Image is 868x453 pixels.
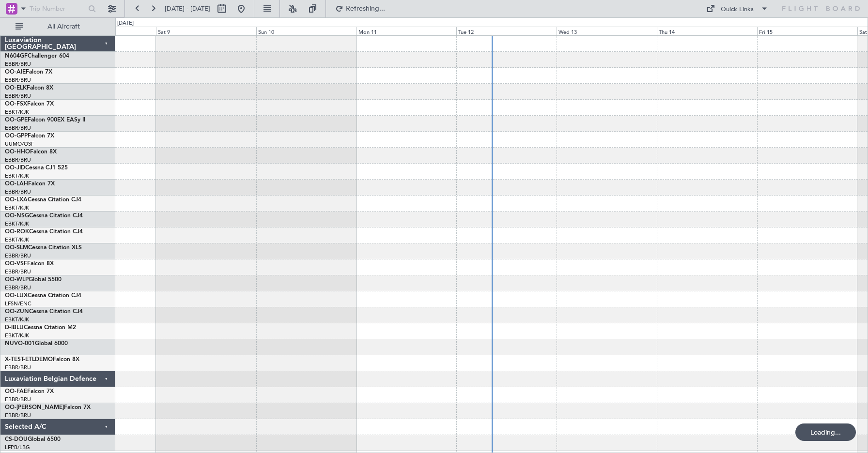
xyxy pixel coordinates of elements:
a: OO-[PERSON_NAME]Falcon 7X [5,405,91,410]
div: Fri 15 [757,27,857,35]
button: Quick Links [701,1,773,16]
a: EBBR/BRU [5,156,31,164]
a: EBBR/BRU [5,364,31,371]
a: LFPB/LBG [5,444,30,451]
span: OO-ELK [5,85,27,91]
a: OO-VSFFalcon 8X [5,261,54,267]
span: OO-SLM [5,245,28,251]
a: EBKT/KJK [5,172,29,180]
input: Trip Number [30,1,83,16]
a: OO-NSGCessna Citation CJ4 [5,213,83,219]
span: OO-LAH [5,181,28,187]
span: OO-LUX [5,293,28,299]
span: All Aircraft [25,23,102,30]
div: [DATE] [117,19,134,28]
div: Quick Links [721,5,754,15]
div: Sun 10 [256,27,356,35]
span: OO-[PERSON_NAME] [5,405,64,410]
span: OO-ROK [5,229,29,235]
a: X-TEST-ETLDEMOFalcon 8X [5,357,79,362]
a: EBBR/BRU [5,268,31,275]
a: NUVO-001Global 6000 [5,341,68,347]
a: OO-GPEFalcon 900EX EASy II [5,117,85,123]
span: [DATE] - [DATE] [165,4,210,13]
a: EBBR/BRU [5,412,31,419]
a: OO-ROKCessna Citation CJ4 [5,229,83,235]
span: X-TEST-ETLDEMO [5,357,53,362]
a: EBKT/KJK [5,236,29,243]
a: OO-GPPFalcon 7X [5,133,54,139]
a: EBBR/BRU [5,188,31,196]
a: EBKT/KJK [5,204,29,211]
span: OO-AIE [5,69,26,75]
a: EBBR/BRU [5,60,31,68]
a: EBKT/KJK [5,316,29,323]
a: EBBR/BRU [5,252,31,259]
div: Wed 13 [557,27,657,35]
a: OO-ZUNCessna Citation CJ4 [5,309,83,315]
span: CS-DOU [5,437,28,442]
a: D-IBLUCessna Citation M2 [5,325,76,331]
span: OO-JID [5,165,25,171]
a: EBBR/BRU [5,76,31,84]
span: OO-NSG [5,213,29,219]
span: OO-LXA [5,197,28,203]
span: D-IBLU [5,325,24,331]
span: OO-GPP [5,133,28,139]
span: N604GF [5,53,28,59]
a: OO-FAEFalcon 7X [5,389,54,394]
a: OO-AIEFalcon 7X [5,69,52,75]
a: UUMO/OSF [5,140,34,148]
div: Thu 14 [657,27,757,35]
a: OO-LUXCessna Citation CJ4 [5,293,81,299]
span: OO-FAE [5,389,27,394]
span: OO-WLP [5,277,29,283]
a: EBKT/KJK [5,108,29,116]
span: OO-HHO [5,149,30,155]
a: OO-WLPGlobal 5500 [5,277,62,283]
a: OO-ELKFalcon 8X [5,85,53,91]
a: OO-FSXFalcon 7X [5,101,54,107]
div: Sat 9 [156,27,256,35]
a: EBBR/BRU [5,396,31,403]
a: EBKT/KJK [5,220,29,227]
a: EBKT/KJK [5,332,29,339]
a: N604GFChallenger 604 [5,53,69,59]
a: LFSN/ENC [5,300,31,307]
a: EBBR/BRU [5,284,31,291]
a: EBBR/BRU [5,124,31,132]
a: OO-HHOFalcon 8X [5,149,57,155]
div: Loading... [795,423,856,441]
a: OO-LXACessna Citation CJ4 [5,197,81,203]
a: OO-LAHFalcon 7X [5,181,55,187]
a: CS-DOUGlobal 6500 [5,437,61,442]
span: OO-ZUN [5,309,29,315]
button: All Aircraft [11,19,105,34]
button: Refreshing... [331,1,389,16]
div: Tue 12 [456,27,557,35]
span: Refreshing... [345,5,386,12]
span: OO-FSX [5,101,27,107]
span: OO-VSF [5,261,27,267]
a: EBBR/BRU [5,92,31,100]
span: OO-GPE [5,117,28,123]
span: NUVO-001 [5,341,35,347]
a: OO-SLMCessna Citation XLS [5,245,82,251]
a: OO-JIDCessna CJ1 525 [5,165,68,171]
div: Mon 11 [356,27,457,35]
